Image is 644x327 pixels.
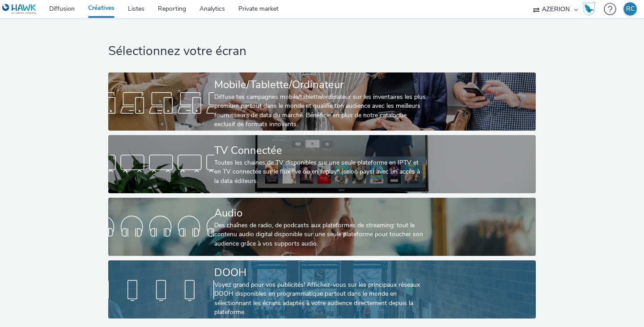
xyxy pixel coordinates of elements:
div: Voyez grand pour vos publicités! Affichez-vous sur les principaux réseaux DOOH disponibles en pro... [214,280,426,317]
a: AudioDes chaînes de radio, de podcasts aux plateformes de streaming: tout le contenu audio digita... [108,198,535,256]
div: Mobile/Tablette/Ordinateur [214,77,426,93]
div: Toutes les chaines de TV disponibles sur une seule plateforme en IPTV et en TV connectée sur le f... [214,158,426,186]
img: undefined Logo [2,4,37,15]
a: DOOHVoyez grand pour vos publicités! Affichez-vous sur les principaux réseaux DOOH disponibles en... [108,260,535,319]
a: Mobile/Tablette/OrdinateurDiffuse tes campagnes mobile/tablette/ordinateur sur les inventaires le... [108,72,535,131]
div: RC [626,2,635,16]
div: Des chaînes de radio, de podcasts aux plateformes de streaming: tout le contenu audio digital dis... [214,221,426,248]
div: TV Connectée [214,143,426,158]
img: Hawk Academy [582,2,596,16]
a: Hawk Academy [582,2,599,16]
div: Diffuse tes campagnes mobile/tablette/ordinateur sur les inventaires les plus premium partout dan... [214,93,426,129]
h1: Sélectionnez votre écran [108,43,535,60]
div: Audio [214,205,426,221]
div: DOOH [214,265,426,280]
a: TV ConnectéeToutes les chaines de TV disponibles sur une seule plateforme en IPTV et en TV connec... [108,135,535,193]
